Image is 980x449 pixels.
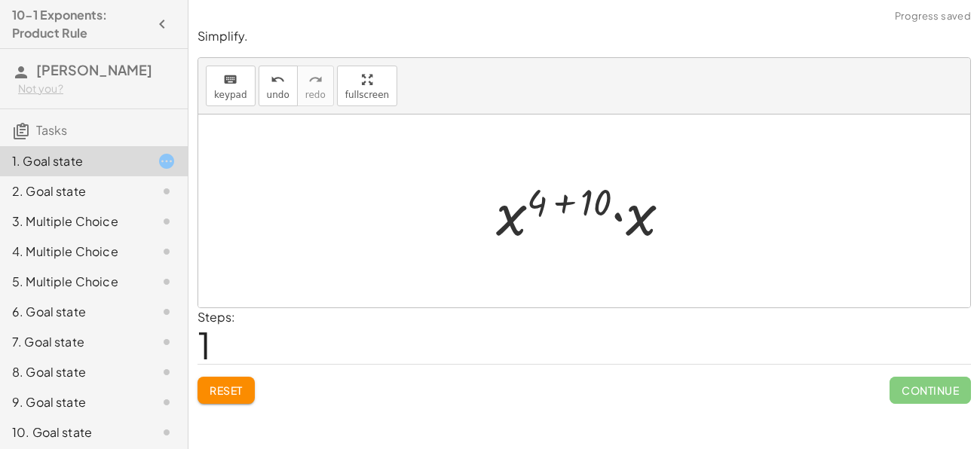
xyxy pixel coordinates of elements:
button: fullscreen [337,66,397,106]
button: redoredo [297,66,334,106]
i: Task not started. [158,333,176,351]
i: Task not started. [158,182,176,200]
div: 3. Multiple Choice [12,212,133,231]
i: Task not started. [158,273,176,291]
i: Task not started. [158,423,176,441]
span: Tasks [36,122,67,138]
div: 1. Goal state [12,152,133,170]
p: Simplify. [198,28,971,45]
i: Task not started. [158,212,176,231]
span: [PERSON_NAME] [36,61,152,78]
div: 8. Goal state [12,363,133,381]
button: Reset [198,377,255,404]
span: Reset [210,383,243,397]
i: Task not started. [158,393,176,411]
div: 2. Goal state [12,182,133,200]
span: redo [305,90,326,100]
i: Task not started. [158,243,176,261]
i: Task not started. [158,363,176,381]
i: keyboard [223,71,237,89]
button: undoundo [259,66,298,106]
div: 5. Multiple Choice [12,273,133,291]
i: redo [308,71,323,89]
div: 7. Goal state [12,333,133,351]
button: keyboardkeypad [206,66,256,106]
div: Not you? [18,81,176,96]
div: 9. Goal state [12,393,133,411]
h4: 10-1 Exponents: Product Rule [12,6,149,42]
span: undo [267,90,289,100]
div: 10. Goal state [12,423,133,441]
i: Task not started. [158,303,176,321]
span: fullscreen [345,90,389,100]
i: Task started. [158,152,176,170]
span: 1 [198,322,211,368]
div: 4. Multiple Choice [12,243,133,261]
label: Steps: [198,309,235,325]
div: 6. Goal state [12,303,133,321]
i: undo [271,71,285,89]
span: Progress saved [895,9,971,24]
span: keypad [214,90,247,100]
